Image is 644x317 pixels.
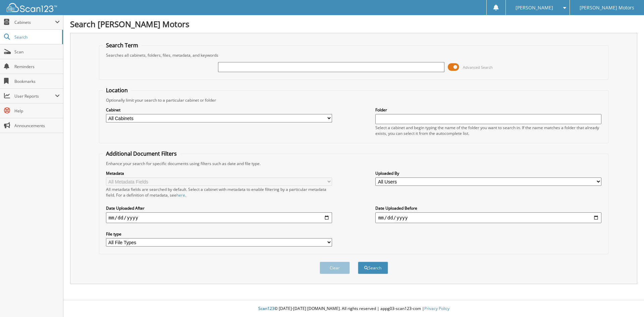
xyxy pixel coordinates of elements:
[375,205,601,211] label: Date Uploaded Before
[14,19,55,25] span: Cabinets
[106,187,332,198] div: All metadata fields are searched by default. Select a cabinet with metadata to enable filtering b...
[258,306,274,311] span: Scan123
[103,42,142,49] legend: Search Term
[14,78,60,84] span: Bookmarks
[63,301,644,317] div: © [DATE]-[DATE] [DOMAIN_NAME]. All rights reserved | appg03-scan123-com |
[106,170,332,176] label: Metadata
[103,161,605,166] div: Enhance your search for specific documents using filters such as date and file type.
[106,107,332,113] label: Cabinet
[580,6,634,10] span: [PERSON_NAME] Motors
[610,285,644,317] iframe: Chat Widget
[14,108,60,114] span: Help
[176,192,185,198] a: here
[70,18,637,30] h1: Search [PERSON_NAME] Motors
[103,52,605,58] div: Searches all cabinets, folders, files, metadata, and keywords
[463,65,493,70] span: Advanced Search
[424,306,449,311] a: Privacy Policy
[375,125,601,136] div: Select a cabinet and begin typing the name of the folder you want to search in. If the name match...
[375,170,601,176] label: Uploaded By
[14,64,60,69] span: Reminders
[7,3,57,12] img: scan123-logo-white.svg
[375,107,601,113] label: Folder
[106,205,332,211] label: Date Uploaded After
[14,49,60,55] span: Scan
[14,123,60,128] span: Announcements
[103,150,180,157] legend: Additional Document Filters
[106,212,332,223] input: start
[106,231,332,237] label: File type
[14,34,59,40] span: Search
[103,97,605,103] div: Optionally limit your search to a particular cabinet or folder
[358,262,388,274] button: Search
[320,262,350,274] button: Clear
[14,93,55,99] span: User Reports
[516,6,553,10] span: [PERSON_NAME]
[103,87,131,94] legend: Location
[375,212,601,223] input: end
